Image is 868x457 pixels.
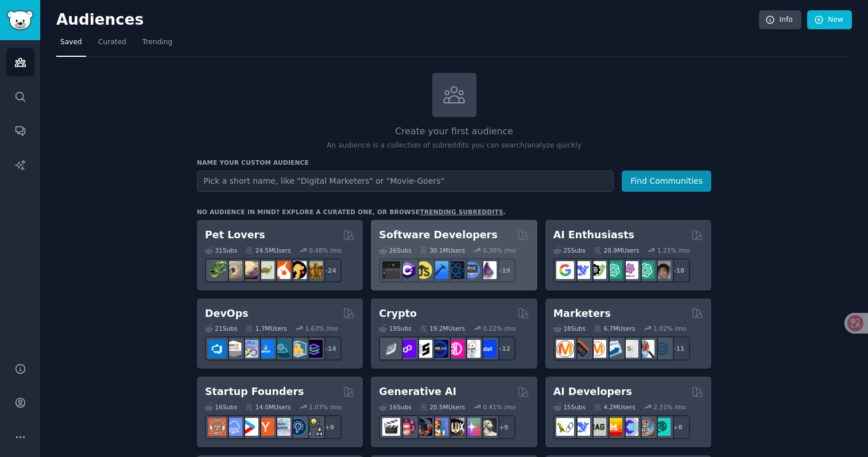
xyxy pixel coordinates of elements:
[305,340,323,358] img: PlatformEngineers
[604,261,622,279] img: chatgpt_promptDesign
[621,340,638,358] img: googleads
[241,261,258,279] img: leopardgeckos
[653,403,686,411] div: 2.31 % /mo
[309,403,342,411] div: 1.07 % /mo
[431,418,448,436] img: sdforall
[138,33,176,57] a: Trending
[289,340,307,358] img: aws_cdk
[317,258,342,282] div: + 24
[208,418,226,436] img: EntrepreneurRideAlong
[305,324,338,332] div: 1.63 % /mo
[414,418,432,436] img: deepdream
[414,340,432,358] img: ethstaker
[491,336,516,361] div: + 12
[588,418,606,436] img: Rag
[379,403,411,411] div: 16 Sub s
[653,324,686,332] div: 1.02 % /mo
[447,418,464,436] img: FluxAI
[463,418,480,436] img: starryai
[398,418,416,436] img: dalle2
[257,418,274,436] img: ycombinator
[483,246,516,254] div: 0.30 % /mo
[379,228,497,242] h2: Software Developers
[241,340,258,358] img: Docker_DevOps
[463,261,480,279] img: AskComputerScience
[289,418,307,436] img: Entrepreneurship
[245,246,290,254] div: 24.5M Users
[205,385,304,399] h2: Startup Founders
[447,261,464,279] img: reactnative
[572,261,590,279] img: DeepSeek
[305,261,323,279] img: dogbreed
[398,261,416,279] img: csharp
[553,403,586,411] div: 15 Sub s
[553,246,586,254] div: 25 Sub s
[483,403,516,411] div: 0.41 % /mo
[479,418,497,436] img: DreamBooth
[382,261,400,279] img: software
[588,261,606,279] img: AItoolsCatalog
[208,340,226,358] img: azuredevops
[621,261,638,279] img: OpenAIDev
[414,261,432,279] img: learnjavascript
[98,37,126,48] span: Curated
[572,418,590,436] img: DeepSeek
[197,125,711,139] h2: Create your first audience
[56,11,759,29] h2: Audiences
[572,340,590,358] img: bigseo
[94,33,130,57] a: Curated
[491,415,516,439] div: + 9
[60,37,82,48] span: Saved
[594,403,635,411] div: 4.2M Users
[257,340,274,358] img: DevOpsLinks
[604,340,622,358] img: Emailmarketing
[305,418,323,436] img: growmybusiness
[594,324,635,332] div: 6.7M Users
[666,415,690,439] div: + 8
[637,340,654,358] img: MarketingResearch
[197,208,506,216] div: No audience in mind? Explore a curated one, or browse .
[205,403,237,411] div: 16 Sub s
[317,336,342,361] div: + 14
[553,324,586,332] div: 18 Sub s
[653,418,671,436] img: AIDevelopersSociety
[622,171,711,192] button: Find Communities
[224,261,242,279] img: ballpython
[491,258,516,282] div: + 19
[197,158,711,166] h3: Name your custom audience
[379,246,411,254] div: 26 Sub s
[273,261,290,279] img: cockatiel
[382,418,400,436] img: aivideo
[594,246,639,254] div: 20.9M Users
[273,418,290,436] img: indiehackers
[245,403,290,411] div: 14.0M Users
[553,385,632,399] h2: AI Developers
[588,340,606,358] img: AskMarketing
[379,385,456,399] h2: Generative AI
[420,208,503,215] a: trending subreddits
[241,418,258,436] img: startup
[637,418,654,436] img: llmops
[431,340,448,358] img: web3
[420,403,465,411] div: 20.5M Users
[604,418,622,436] img: MistralAI
[309,246,342,254] div: 0.48 % /mo
[56,33,86,57] a: Saved
[431,261,448,279] img: iOSProgramming
[637,261,654,279] img: chatgpt_prompts_
[208,261,226,279] img: herpetology
[224,418,242,436] img: SaaS
[205,307,249,321] h2: DevOps
[479,340,497,358] img: defi_
[420,246,465,254] div: 30.1M Users
[447,340,464,358] img: defiblockchain
[479,261,497,279] img: elixir
[317,415,342,439] div: + 9
[463,340,480,358] img: CryptoNews
[273,340,290,358] img: platformengineering
[553,307,611,321] h2: Marketers
[205,228,265,242] h2: Pet Lovers
[197,141,711,151] p: An audience is a collection of subreddits you can search/analyze quickly
[556,418,574,436] img: LangChain
[483,324,516,332] div: 0.22 % /mo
